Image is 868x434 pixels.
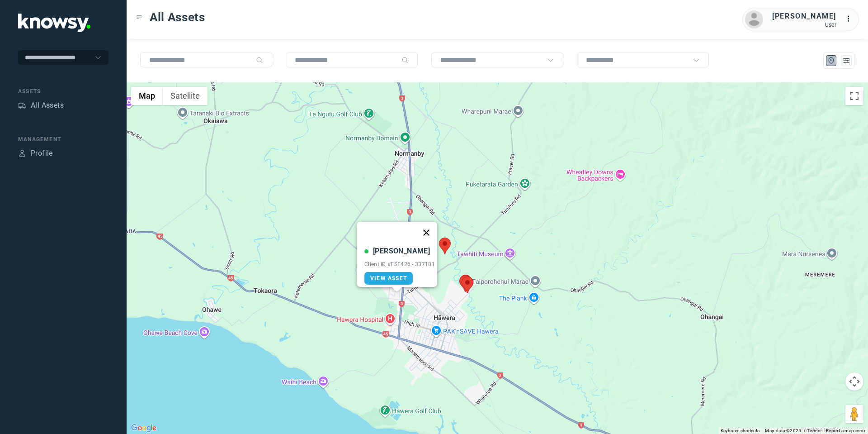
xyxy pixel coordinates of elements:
div: Management [18,135,108,143]
div: Assets [18,101,26,110]
a: Report a map error [826,428,865,433]
button: Keyboard shortcuts [721,428,759,434]
div: : [845,14,856,26]
button: Drag Pegman onto the map to open Street View [845,405,863,423]
div: Toggle Menu [136,14,142,20]
img: Application Logo [18,14,90,32]
a: ProfileProfile [18,148,53,159]
div: All Assets [31,100,64,111]
div: Search [401,57,409,64]
a: AssetsAll Assets [18,100,64,111]
div: Profile [18,149,26,157]
div: Client ID #FSF426 - 337181 [364,261,435,267]
div: Profile [31,148,53,159]
div: : [845,14,856,24]
div: [PERSON_NAME] [772,11,836,22]
div: User [772,22,836,28]
div: List [842,57,850,65]
div: Assets [18,87,108,95]
button: Toggle fullscreen view [845,87,863,105]
a: Terms (opens in new tab) [807,428,821,433]
img: avatar.png [745,10,763,29]
tspan: ... [846,15,855,22]
span: View Asset [370,275,407,281]
div: Map [827,57,835,65]
div: Search [256,57,263,64]
button: Map camera controls [845,372,863,391]
button: Show street map [131,87,163,105]
button: Close [415,222,437,243]
span: Map data ©2025 [765,428,802,433]
a: View Asset [364,272,413,285]
img: Google [129,422,159,434]
div: [PERSON_NAME] [373,246,430,257]
a: Open this area in Google Maps (opens a new window) [129,422,159,434]
button: Show satellite imagery [163,87,208,105]
span: All Assets [150,9,205,25]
